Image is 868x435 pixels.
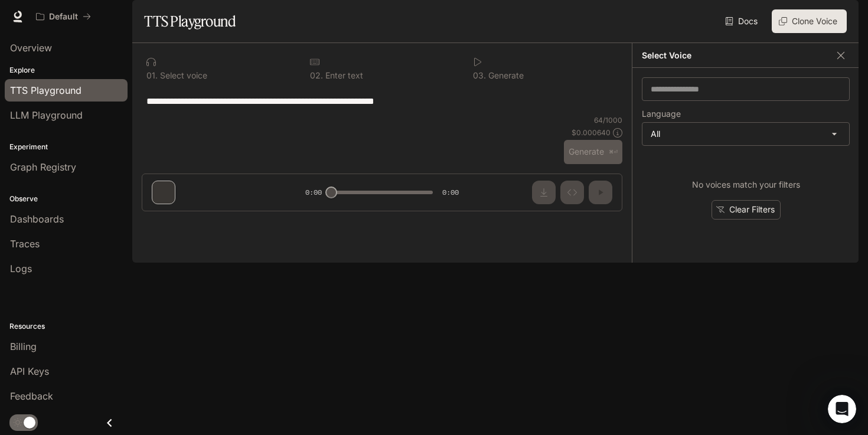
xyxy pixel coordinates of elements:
[49,12,78,22] p: Default
[146,71,158,80] p: 0 1 .
[572,127,611,138] p: $ 0.000640
[473,71,486,80] p: 0 3 .
[310,71,323,80] p: 0 2 .
[158,71,207,80] p: Select voice
[723,9,762,33] a: Docs
[594,115,622,125] p: 64 / 1000
[712,200,781,220] button: Clear Filters
[692,179,800,191] p: No voices match your filters
[642,123,849,145] div: All
[144,9,236,33] h1: TTS Playground
[772,9,847,33] button: Clone Voice
[323,71,363,80] p: Enter text
[828,395,856,423] iframe: Intercom live chat
[31,5,96,28] button: All workspaces
[486,71,524,80] p: Generate
[642,110,681,118] p: Language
